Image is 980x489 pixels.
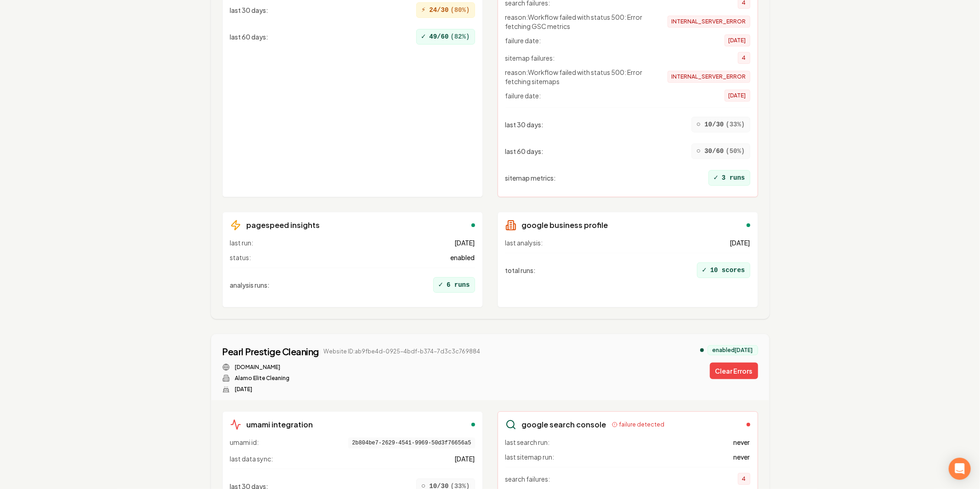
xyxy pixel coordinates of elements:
span: failure detected [619,421,665,428]
span: [DATE] [730,238,750,247]
a: Pearl Prestige Cleaning [222,345,319,358]
div: 3 runs [708,170,750,186]
button: Clear Errors [710,363,758,379]
span: last 30 days : [505,120,544,129]
span: enabled [451,253,475,262]
span: never [734,452,750,461]
span: failure date: [505,91,541,100]
span: ○ [697,146,701,157]
span: last 30 days : [230,6,269,15]
span: INTERNAL_SERVER_ERROR [668,71,750,83]
span: last sitemap run: [505,452,555,461]
div: Website [222,364,481,371]
div: 30/60 [691,143,750,159]
span: reason: Workflow failed with status 500: Error fetching GSC metrics [505,12,652,31]
span: 4 [738,473,750,485]
span: ( 80 %) [450,6,470,15]
span: ✓ [438,279,443,290]
span: [DATE] [725,34,750,46]
span: last search run: [505,438,550,447]
div: 24/30 [416,2,475,18]
div: enabled [DATE] [708,345,758,355]
span: last run: [230,238,254,247]
h3: google business profile [522,220,608,231]
span: [DATE] [725,90,750,102]
span: 2b804be7-2629-4541-9969-50d3f76656a5 [348,438,475,449]
span: ⚡ [421,5,426,16]
span: umami id: [230,438,259,449]
span: last 60 days : [230,32,269,41]
span: last data sync: [230,454,273,463]
span: INTERNAL_SERVER_ERROR [668,16,750,28]
span: ○ [697,119,701,130]
div: 6 runs [433,277,475,293]
span: [DATE] [455,238,475,247]
h3: umami integration [247,419,313,430]
span: failure date: [505,36,541,45]
div: enabled [747,223,750,227]
div: 49/60 [416,29,475,45]
div: 10/30 [691,117,750,132]
div: failed [747,423,750,426]
span: ✓ [714,172,718,183]
div: enabled [471,423,475,426]
span: last analysis: [505,238,543,247]
span: sitemap metrics : [505,173,556,182]
span: sitemap failures: [505,53,555,63]
span: last 60 days : [505,147,544,156]
span: search failures: [505,474,550,483]
span: ( 33 %) [725,120,745,129]
span: ✓ [421,31,426,42]
div: analytics enabled [700,348,704,352]
div: enabled [471,223,475,227]
div: Open Intercom Messenger [949,458,971,480]
span: never [734,438,750,447]
span: analysis runs : [230,280,270,290]
span: total runs : [505,266,536,275]
span: Website ID: ab9fbe4d-0925-4bdf-b374-7d3c3c769884 [323,348,480,355]
a: [DOMAIN_NAME] [235,364,281,371]
h3: pagespeed insights [247,220,320,231]
div: 10 scores [697,262,750,278]
span: ( 50 %) [725,147,745,156]
span: reason: Workflow failed with status 500: Error fetching sitemaps [505,68,652,86]
h3: google search console [522,419,606,430]
span: [DATE] [455,454,475,463]
span: status: [230,253,251,262]
span: ✓ [702,265,707,276]
span: ( 82 %) [450,32,470,41]
span: 4 [738,52,750,64]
